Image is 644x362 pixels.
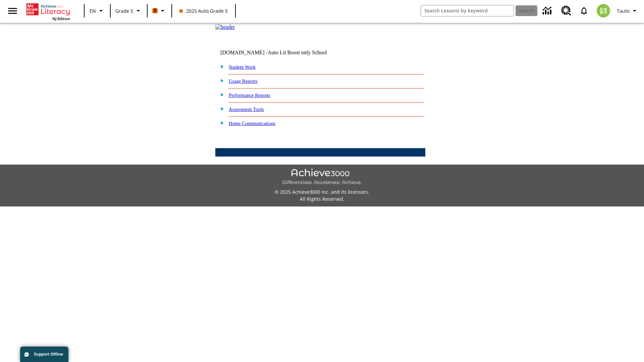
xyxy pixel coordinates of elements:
img: plus.gif [217,106,224,112]
img: plus.gif [217,77,224,83]
img: Achieve3000 Differentiate Accelerate Achieve [282,169,362,186]
button: Grade: Grade 5, Select a grade [113,5,145,17]
a: Performance Reports [229,93,270,98]
a: Student Work [229,64,256,70]
span: Tauto [617,7,630,14]
span: NJ Edition [52,16,70,21]
a: Usage Reports [229,78,258,84]
button: Language: EN, Select a language [87,5,108,17]
img: avatar image [597,4,610,17]
span: 2025 Auto Grade 5 [179,7,228,14]
span: Grade 5 [115,7,133,14]
button: Support Offline [20,347,68,362]
span: EN [90,7,96,14]
div: Home [26,2,70,21]
a: Notifications [575,2,593,19]
a: Resource Center, Will open in new tab [557,2,575,20]
img: plus.gif [217,63,224,69]
img: plus.gif [217,120,224,126]
a: Data Center [539,2,557,20]
td: [DOMAIN_NAME] - [220,50,344,56]
img: plus.gif [217,92,224,98]
button: Select a new avatar [593,2,614,19]
input: search field [421,5,514,16]
span: Support Offline [34,352,63,357]
nobr: Auto Lit Boost only School [268,50,327,55]
a: Home Communications [229,121,276,126]
button: Profile/Settings [614,5,641,17]
button: Open side menu [3,1,22,21]
img: header [215,24,235,30]
span: B [154,6,157,15]
a: Assessment Tools [229,107,264,112]
button: Boost Class color is orange. Change class color [150,5,169,17]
